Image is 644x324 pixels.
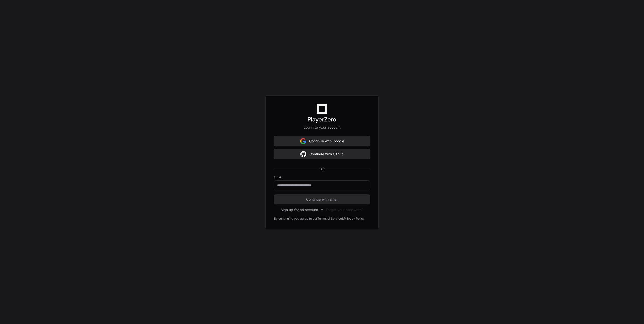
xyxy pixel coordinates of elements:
[274,149,370,159] button: Continue with Github
[317,166,327,171] span: OR
[344,217,365,221] a: Privacy Policy.
[342,217,344,221] div: &
[274,197,370,202] span: Continue with Email
[326,207,364,212] button: Forgot your password?
[281,207,318,212] button: Sign up for an account
[300,136,306,146] img: Sign in with google
[300,149,306,159] img: Sign in with google
[274,217,317,221] div: By continuing you agree to our
[317,217,342,221] a: Terms of Service
[274,125,370,130] p: Log in to your account
[274,136,370,146] button: Continue with Google
[274,175,370,179] label: Email
[274,194,370,204] button: Continue with Email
